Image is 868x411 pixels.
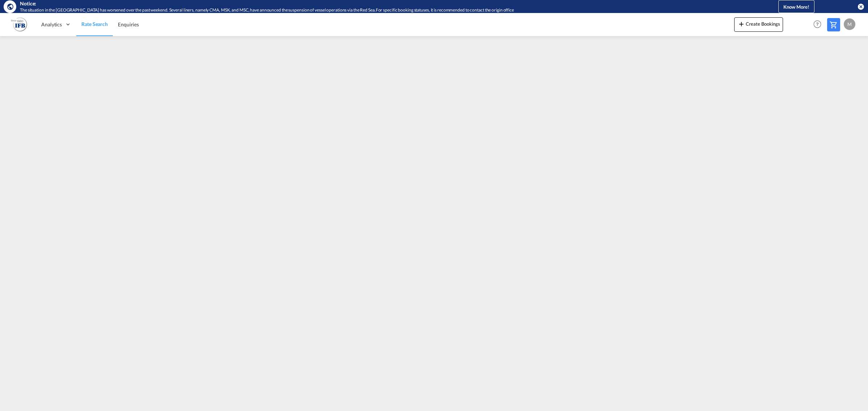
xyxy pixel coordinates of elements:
[811,18,827,31] div: Help
[20,7,735,13] div: The situation in the Red Sea has worsened over the past weekend. Several liners, namely CMA, MSK,...
[81,21,108,27] span: Rate Search
[7,3,14,10] md-icon: icon-earth
[737,20,746,28] md-icon: icon-plus 400-fg
[113,13,144,36] a: Enquiries
[41,21,62,28] span: Analytics
[11,16,27,33] img: b628ab10256c11eeb52753acbc15d091.png
[844,18,855,30] div: M
[36,13,76,36] div: Analytics
[783,4,809,10] span: Know More!
[118,21,139,27] span: Enquiries
[76,13,113,36] a: Rate Search
[857,3,864,10] button: icon-close-circle
[811,18,824,30] span: Help
[734,17,783,32] button: icon-plus 400-fgCreate Bookings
